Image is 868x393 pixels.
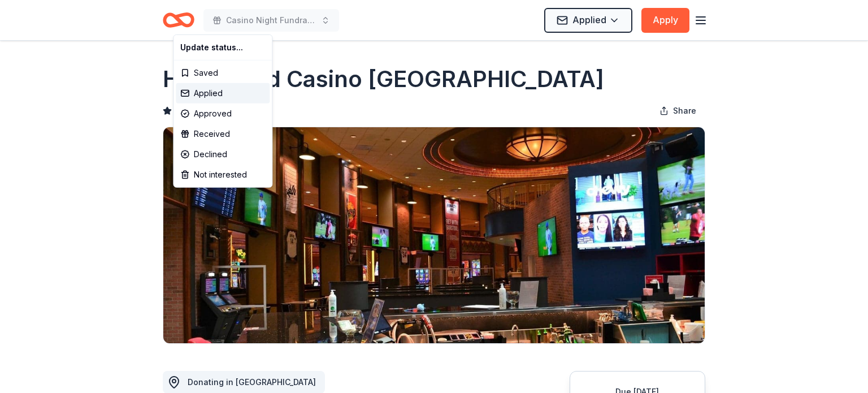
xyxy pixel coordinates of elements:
[176,83,270,103] div: Applied
[176,63,270,83] div: Saved
[226,14,316,27] span: Casino Night Fundraiser
[176,144,270,165] div: Declined
[176,124,270,144] div: Received
[176,165,270,185] div: Not interested
[176,37,270,58] div: Update status...
[176,103,270,124] div: Approved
